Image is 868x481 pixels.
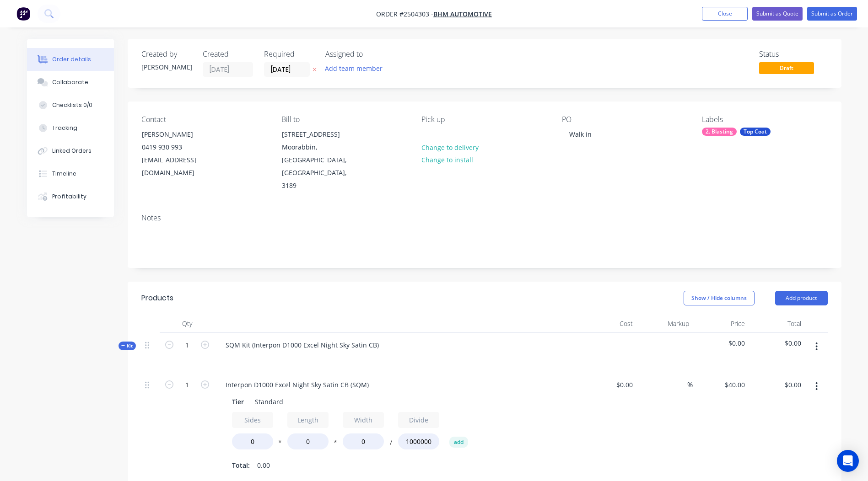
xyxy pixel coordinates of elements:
[282,128,358,141] div: [STREET_ADDRESS]
[232,412,273,428] input: Label
[343,433,384,449] input: Value
[52,170,76,178] div: Timeline
[282,141,358,192] div: Moorabbin, [GEOGRAPHIC_DATA], [GEOGRAPHIC_DATA], 3189
[398,433,439,449] input: Value
[752,7,803,21] button: Submit as Quote
[636,315,693,333] div: Markup
[27,117,114,139] button: Tracking
[203,50,253,59] div: Created
[416,154,478,166] button: Change to install
[320,62,387,75] button: Add team member
[416,141,483,153] button: Change to delivery
[325,50,417,59] div: Assigned to
[160,315,215,333] div: Qty
[775,291,828,305] button: Add product
[142,154,218,179] div: [EMAIL_ADDRESS][DOMAIN_NAME]
[264,50,314,59] div: Required
[52,55,91,64] div: Order details
[343,412,384,428] input: Label
[142,128,218,141] div: [PERSON_NAME]
[562,115,687,124] div: PO
[807,7,857,21] button: Submit as Order
[693,315,749,333] div: Price
[740,128,771,136] div: Top Coat
[281,115,407,124] div: Bill to
[752,338,801,348] span: $0.00
[52,124,77,132] div: Tracking
[562,128,599,141] div: Walk in
[433,10,492,18] a: BHM Automotive
[52,192,86,201] div: Profitability
[141,50,192,59] div: Created by
[687,379,693,390] span: %
[274,128,366,192] div: [STREET_ADDRESS]Moorabbin, [GEOGRAPHIC_DATA], [GEOGRAPHIC_DATA], 3189
[257,460,270,470] span: 0.00
[141,293,173,304] div: Products
[142,141,218,154] div: 0419 930 993
[702,7,748,21] button: Close
[325,62,388,75] button: Add team member
[27,94,114,117] button: Checklists 0/0
[749,315,805,333] div: Total
[837,450,859,472] div: Open Intercom Messenger
[141,214,828,222] div: Notes
[696,338,745,348] span: $0.00
[16,7,30,21] img: Factory
[52,101,92,109] div: Checklists 0/0
[376,10,433,18] span: Order #2504303 -
[228,395,248,408] div: Tier
[581,315,637,333] div: Cost
[232,433,273,449] input: Value
[52,78,88,86] div: Collaborate
[119,342,136,350] button: Kit
[27,48,114,71] button: Order details
[27,162,114,185] button: Timeline
[759,50,828,59] div: Status
[232,460,250,470] span: Total:
[287,433,329,449] input: Value
[421,115,547,124] div: Pick up
[684,291,755,305] button: Show / Hide columns
[134,128,226,180] div: [PERSON_NAME]0419 930 993[EMAIL_ADDRESS][DOMAIN_NAME]
[121,342,133,349] span: Kit
[52,147,92,155] div: Linked Orders
[141,62,192,72] div: [PERSON_NAME]
[759,62,814,74] span: Draft
[287,412,329,428] input: Label
[218,378,376,391] div: Interpon D1000 Excel Night Sky Satin CB (SQM)
[251,395,287,408] div: Standard
[386,441,395,448] button: /
[702,115,827,124] div: Labels
[398,412,439,428] input: Label
[702,128,737,136] div: 2. Blasting
[141,115,267,124] div: Contact
[27,71,114,94] button: Collaborate
[27,139,114,162] button: Linked Orders
[449,437,468,448] button: add
[27,185,114,208] button: Profitability
[218,338,386,352] div: SQM Kit (Interpon D1000 Excel Night Sky Satin CB)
